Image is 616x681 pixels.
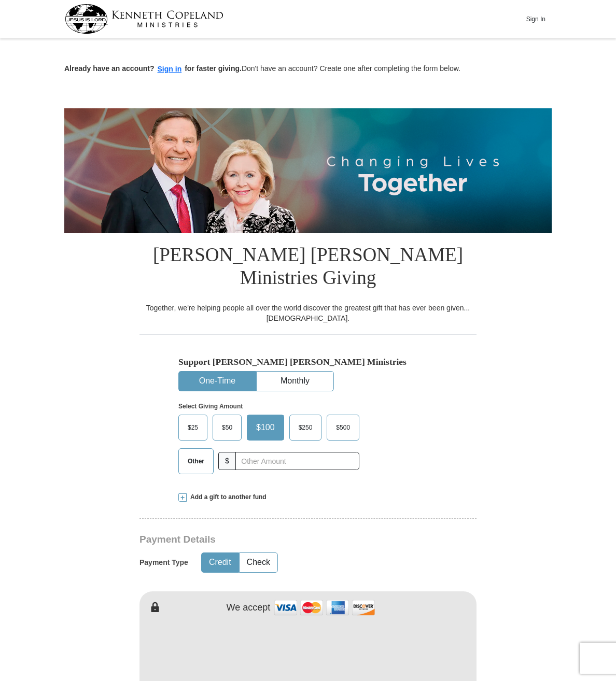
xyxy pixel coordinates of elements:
[187,493,267,502] span: Add a gift to another fund
[202,553,239,572] button: Credit
[251,420,280,435] span: $100
[64,64,242,73] strong: Already have an account? for faster giving.
[155,63,185,75] button: Sign in
[139,303,477,323] div: Together, we're helping people all over the world discover the greatest gift that has ever been g...
[218,452,236,470] span: $
[520,11,551,27] button: Sign In
[293,420,318,435] span: $250
[139,233,477,303] h1: [PERSON_NAME] [PERSON_NAME] Ministries Giving
[217,420,237,435] span: $50
[183,420,203,435] span: $25
[65,4,223,34] img: kcm-header-logo.svg
[257,372,333,391] button: Monthly
[273,597,376,619] img: credit cards accepted
[240,553,277,572] button: Check
[139,558,188,567] h5: Payment Type
[178,357,438,367] h5: Support [PERSON_NAME] [PERSON_NAME] Ministries
[331,420,355,435] span: $500
[179,372,256,391] button: One-Time
[183,453,209,469] span: Other
[227,602,271,614] h4: We accept
[64,63,552,75] p: Don't have an account? Create one after completing the form below.
[235,452,359,470] input: Other Amount
[139,534,404,546] h3: Payment Details
[178,403,243,410] strong: Select Giving Amount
